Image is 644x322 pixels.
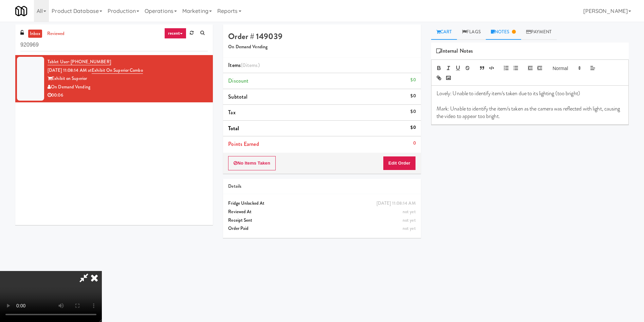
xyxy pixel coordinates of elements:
div: 0 [413,139,416,148]
a: Tablet User· [PHONE_NUMBER] [48,58,111,65]
a: Flags [457,24,486,40]
span: · [PHONE_NUMBER] [69,58,111,65]
div: 00:06 [48,91,208,100]
div: Exhibit on Superior [48,74,208,83]
span: not yet [403,217,416,223]
ng-pluralize: items [246,61,258,69]
a: Exhibit on Superior Combo [92,67,143,74]
div: Details [228,182,416,191]
a: Cart [431,24,457,40]
div: Order Paid [228,224,416,233]
input: Search vision orders [20,39,208,51]
p: Lovely: Unable to identify item/s taken due to its lighting (too bright) [437,90,623,97]
div: $0 [410,92,416,100]
div: Receipt Sent [228,216,416,225]
div: Reviewed At [228,208,416,216]
img: Micromart [15,5,27,17]
button: Edit Order [383,156,416,170]
span: not yet [403,225,416,232]
span: (0 ) [241,61,260,69]
span: Discount [228,77,249,85]
span: [DATE] 11:08:14 AM at [48,67,92,73]
span: Total [228,124,239,132]
h5: On Demand Vending [228,45,416,50]
span: Points Earned [228,140,259,148]
a: inbox [28,30,42,38]
div: On Demand Vending [48,83,208,91]
div: $0 [410,123,416,132]
span: Items [228,61,259,69]
div: [DATE] 11:08:14 AM [376,199,416,208]
span: Subtotal [228,93,247,101]
span: Tax [228,108,235,116]
span: Internal Notes [436,46,473,56]
h4: Order # 149039 [228,32,416,41]
a: reviewed [45,30,67,38]
div: $0 [410,107,416,116]
span: not yet [403,208,416,215]
button: No Items Taken [228,156,276,170]
li: Tablet User· [PHONE_NUMBER][DATE] 11:08:14 AM atExhibit on Superior ComboExhibit on SuperiorOn De... [15,55,213,102]
a: Notes [486,24,521,40]
div: $0 [410,76,416,84]
p: Mark: Unable to identify the item/s taken as the camera was reflected with light, causing the vid... [437,105,623,120]
div: Fridge Unlocked At [228,199,416,208]
a: recent [164,28,187,39]
a: Payment [521,24,557,40]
